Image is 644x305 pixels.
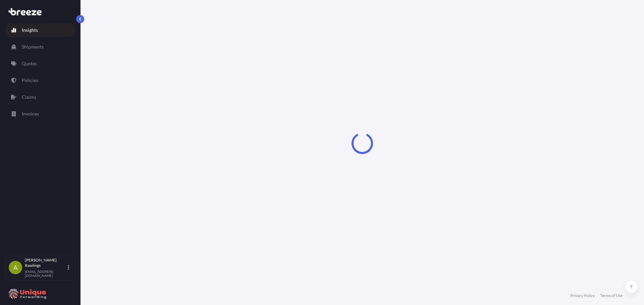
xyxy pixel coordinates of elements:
p: [PERSON_NAME] Rawlings [25,257,66,268]
p: Shipments [22,44,44,50]
a: Claims [6,90,75,104]
a: Privacy Policy [570,293,595,298]
p: [EMAIL_ADDRESS][DOMAIN_NAME] [25,270,66,278]
a: Insights [6,23,75,37]
a: Shipments [6,40,75,54]
p: Quotes [22,60,37,67]
a: Quotes [6,57,75,70]
a: Policies [6,74,75,87]
p: Policies [22,77,38,84]
a: Terms of Use [600,293,623,298]
p: Invoices [22,110,39,117]
img: organization-logo [8,289,47,299]
a: Invoices [6,107,75,121]
p: Claims [22,94,36,100]
span: A [13,264,17,271]
p: Insights [22,27,38,33]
